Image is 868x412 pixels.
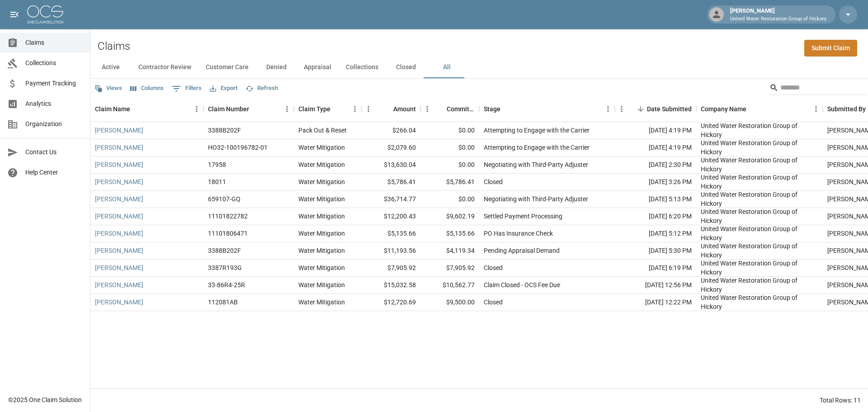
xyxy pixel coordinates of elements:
button: Select columns [128,81,166,95]
h2: Claims [98,40,130,53]
a: [PERSON_NAME] [95,160,143,169]
button: Sort [381,103,393,115]
button: Menu [348,102,362,116]
a: [PERSON_NAME] [95,126,143,135]
button: Sort [130,103,143,115]
button: Menu [280,102,294,116]
div: Stage [484,96,500,122]
div: [DATE] 5:12 PM [615,225,696,242]
div: 3388B202F [208,246,241,255]
div: Closed [484,263,503,272]
div: $4,119.34 [420,242,479,260]
button: Menu [809,102,823,116]
button: Denied [256,57,297,78]
div: Claim Number [203,96,294,122]
div: [DATE] 6:20 PM [615,208,696,225]
div: [DATE] 4:19 PM [615,139,696,156]
div: Water Mitigation [298,177,345,186]
div: Attempting to Engage with the Carrier [484,126,590,135]
div: HO32-100196782-01 [208,143,268,152]
button: Refresh [243,81,280,95]
button: All [426,57,467,78]
div: $7,905.92 [420,260,479,277]
div: Amount [362,96,420,122]
span: Collections [25,58,83,68]
div: [DATE] 2:30 PM [615,156,696,174]
div: Company Name [696,96,823,122]
button: Sort [249,103,262,115]
div: Search [769,81,866,97]
div: $5,135.66 [420,225,479,242]
div: Water Mitigation [298,298,345,307]
button: Appraisal [297,57,339,78]
div: $0.00 [420,191,479,208]
button: Customer Care [198,57,256,78]
span: Claims [25,38,83,47]
a: [PERSON_NAME] [95,246,143,255]
div: dynamic tabs [90,57,868,78]
div: Company Name [701,96,746,122]
div: $266.04 [362,122,420,139]
div: Water Mitigation [298,194,345,204]
button: Sort [330,103,343,115]
div: 112081AB [208,298,238,307]
div: Committed Amount [447,96,475,122]
div: Committed Amount [420,96,479,122]
button: Menu [601,102,615,116]
div: $9,500.00 [420,294,479,311]
div: $12,720.69 [362,294,420,311]
div: Stage [479,96,615,122]
div: Water Mitigation [298,143,345,152]
button: Views [92,81,124,95]
div: Pending Appraisal Demand [484,246,560,255]
a: [PERSON_NAME] [95,298,143,307]
div: United Water Restoration Group of Hickory [701,276,818,294]
span: Help Center [25,168,83,177]
div: Submitted By [827,96,866,122]
button: Show filters [170,81,204,96]
div: [DATE] 4:19 PM [615,122,696,139]
a: [PERSON_NAME] [95,143,143,152]
div: United Water Restoration Group of Hickory [701,138,818,156]
div: Claim Name [95,96,130,122]
div: $5,786.41 [420,174,479,191]
div: [DATE] 12:56 PM [615,277,696,294]
div: Water Mitigation [298,160,345,169]
button: Active [90,57,131,78]
a: Submit Claim [804,40,857,57]
a: [PERSON_NAME] [95,280,143,289]
button: Sort [746,103,759,115]
div: [DATE] 5:30 PM [615,242,696,260]
div: $13,630.04 [362,156,420,174]
div: 11101822782 [208,212,248,221]
div: [DATE] 5:13 PM [615,191,696,208]
img: ocs-logo-white-transparent.png [27,5,63,24]
div: Closed [484,177,503,186]
a: [PERSON_NAME] [95,212,143,221]
div: Negotiating with Third-Party Adjuster [484,194,588,204]
div: Claim Closed - OCS Fee Due [484,280,560,289]
div: $15,032.58 [362,277,420,294]
div: [DATE] 12:22 PM [615,294,696,311]
div: 18011 [208,177,226,186]
div: United Water Restoration Group of Hickory [701,156,818,174]
a: [PERSON_NAME] [95,194,143,204]
p: United Water Restoration Group of Hickory [730,15,826,23]
div: © 2025 One Claim Solution [8,395,82,404]
a: [PERSON_NAME] [95,229,143,238]
button: Closed [386,57,426,78]
button: Export [208,81,240,95]
div: Pack Out & Reset [298,126,347,135]
div: 33-86R4-25R [208,280,245,289]
div: United Water Restoration Group of Hickory [701,259,818,277]
button: open drawer [5,5,24,24]
button: Sort [434,103,447,115]
div: $11,193.56 [362,242,420,260]
div: $0.00 [420,122,479,139]
div: United Water Restoration Group of Hickory [701,121,818,139]
div: Water Mitigation [298,212,345,221]
div: $7,905.92 [362,260,420,277]
a: [PERSON_NAME] [95,177,143,186]
div: Water Mitigation [298,263,345,272]
button: Menu [420,102,434,116]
